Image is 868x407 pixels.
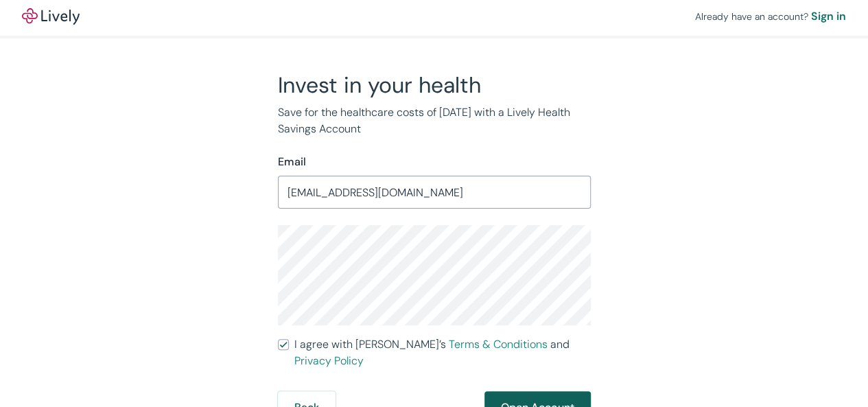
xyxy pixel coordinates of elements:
a: Sign in [811,8,846,25]
label: Email [278,154,306,170]
a: LivelyLively [22,8,80,25]
div: Already have an account? [695,8,846,25]
span: I agree with [PERSON_NAME]’s and [294,336,591,369]
a: Terms & Conditions [449,337,548,351]
img: Lively [22,8,80,25]
a: Privacy Policy [294,353,364,368]
h2: Invest in your health [278,71,591,99]
p: Save for the healthcare costs of [DATE] with a Lively Health Savings Account [278,104,591,137]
